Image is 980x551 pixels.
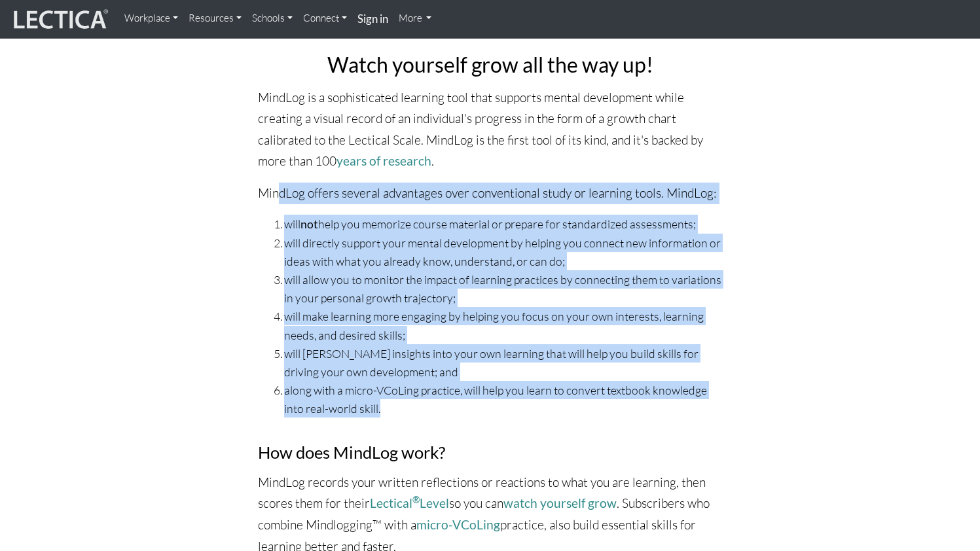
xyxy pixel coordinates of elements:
a: micro-VCoLing [416,517,500,532]
li: will directly support your mental development by helping you connect new information or ideas wit... [284,234,723,270]
li: will help you memorize course material or prepare for standardized assessments; [284,215,723,234]
a: years of research [336,153,431,168]
img: lecticalive [10,7,109,32]
a: watch yourself grow [503,495,617,510]
li: will make learning more engaging by helping you focus on your own interests, learning needs, and ... [284,307,723,344]
a: Sign in [352,5,393,33]
a: More [393,5,437,31]
strong: Sign in [357,12,388,26]
a: Connect [298,5,352,31]
p: MindLog offers several advantages over conventional study or learning tools. MindLog: [258,183,723,204]
strong: not [300,217,318,231]
li: will allow you to monitor the impact of learning practices by connecting them to variations in yo... [284,270,723,307]
a: Lectical®Level [370,495,449,510]
li: along with a micro-VCoLing practice, will help you learn to convert textbook knowledge into real-... [284,381,723,418]
h3: How does MindLog work? [258,443,723,461]
p: MindLog is a sophisticated learning tool that supports mental development while creating a visual... [258,87,723,173]
a: Schools [247,5,298,31]
a: Resources [183,5,247,31]
li: will [PERSON_NAME] insights into your own learning that will help you build skills for driving yo... [284,344,723,381]
sup: ® [412,494,420,505]
a: Workplace [119,5,183,31]
h2: Watch yourself grow all the way up! [258,53,723,76]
